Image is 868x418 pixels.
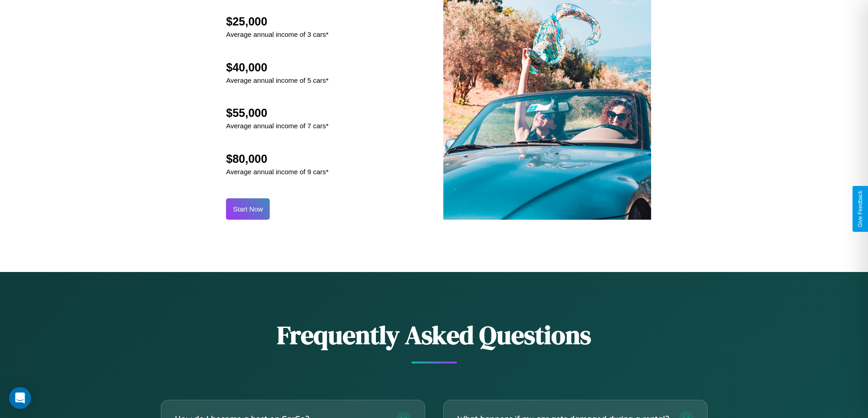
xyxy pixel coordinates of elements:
[9,387,31,409] div: Open Intercom Messenger
[226,61,329,74] h2: $40,000
[226,166,329,178] p: Average annual income of 9 cars*
[226,74,329,86] p: Average annual income of 5 cars*
[226,15,329,28] h2: $25,000
[226,106,329,120] h2: $55,000
[226,152,329,166] h2: $80,000
[161,317,708,353] h2: Frequently Asked Questions
[857,191,863,227] div: Give Feedback
[226,120,329,132] p: Average annual income of 7 cars*
[226,198,270,220] button: Start Now
[226,28,329,40] p: Average annual income of 3 cars*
